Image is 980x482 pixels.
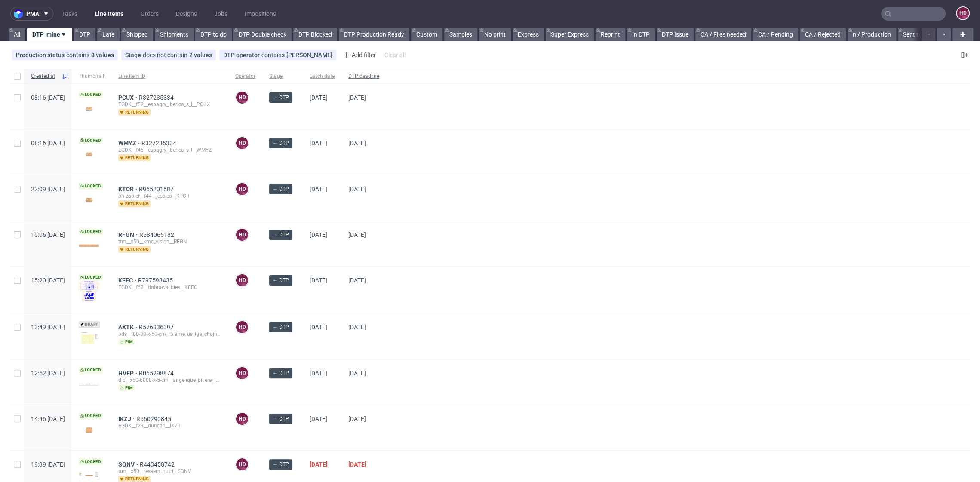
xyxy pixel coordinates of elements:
[800,28,846,41] a: CA / Rejected
[79,73,104,80] span: Thumbnail
[236,458,248,470] figcaption: HD
[79,244,99,247] img: version_two_editor_design
[235,73,255,80] span: Operator
[118,377,221,384] div: dlp__x50-6000-x-5-cm__angelique_piliere__HVEP
[310,415,327,422] span: [DATE]
[261,52,286,58] span: contains
[139,231,176,238] a: R584065182
[155,28,194,41] a: Shipments
[310,140,327,147] span: [DATE]
[118,101,221,108] div: EGDK__f52__espagry_iberica_s_l__PCUX
[348,324,366,331] span: [DATE]
[273,231,289,239] span: → DTP
[14,9,26,19] img: logo
[223,52,261,58] span: DTP operator
[236,92,248,104] figcaption: HD
[141,140,178,147] span: R327235334
[236,413,248,425] figcaption: HD
[310,231,327,238] span: [DATE]
[273,276,289,284] span: → DTP
[236,367,248,379] figcaption: HD
[118,422,221,429] div: EGDK__f23__duncan__IKZJ
[753,28,798,41] a: CA / Pending
[957,7,969,19] figcaption: HD
[31,370,65,377] span: 12:52 [DATE]
[348,140,366,147] span: [DATE]
[79,91,103,98] span: Locked
[348,231,366,238] span: [DATE]
[79,183,103,190] span: Locked
[118,238,221,245] div: ttm__x50__kmc_vision__RFGN
[66,52,91,58] span: contains
[236,183,248,195] figcaption: HD
[118,147,221,154] div: EGDK__f45__espagry_iberica_s_l__WMYZ
[273,369,289,377] span: → DTP
[596,28,625,41] a: Reprint
[118,231,139,238] a: RFGN
[310,277,327,284] span: [DATE]
[273,94,289,101] span: → DTP
[79,228,103,235] span: Locked
[118,109,151,116] span: returning
[286,52,332,58] div: [PERSON_NAME]
[26,11,39,17] span: pma
[444,28,477,41] a: Samples
[79,137,103,144] span: Locked
[171,7,202,21] a: Designs
[79,458,103,465] span: Locked
[125,52,143,58] span: Stage
[138,277,175,284] a: R797593435
[79,331,99,345] img: version_two_editor_design.png
[135,7,164,21] a: Orders
[91,52,114,58] div: 8 values
[339,28,409,41] a: DTP Production Ready
[31,140,65,147] span: 08:16 [DATE]
[340,48,378,62] div: Add filter
[16,52,66,58] span: Production status
[348,94,366,101] span: [DATE]
[118,186,139,193] a: KTCR
[31,231,65,238] span: 10:06 [DATE]
[118,370,139,377] a: HVEP
[27,28,72,41] a: DTP_mine
[143,52,189,58] span: does not contain
[236,229,248,241] figcaption: HD
[121,28,153,41] a: Shipped
[118,140,141,147] a: WMYZ
[79,471,99,480] img: version_two_editor_design.png
[118,468,221,475] div: ttm__x50__ressem_nutri__SQNV
[118,415,136,422] span: IKZJ
[79,274,103,281] span: Locked
[236,274,248,286] figcaption: HD
[269,73,296,80] span: Stage
[348,415,366,422] span: [DATE]
[848,28,896,41] a: n / Production
[209,7,233,21] a: Jobs
[273,461,289,468] span: → DTP
[348,186,366,193] span: [DATE]
[236,137,248,149] figcaption: HD
[293,28,337,41] a: DTP Blocked
[139,370,175,377] a: R065298874
[79,412,103,419] span: Locked
[118,154,151,161] span: returning
[79,103,99,114] img: version_two_editor_design
[139,186,175,193] span: R965201687
[118,200,151,207] span: returning
[513,28,544,41] a: Express
[118,461,140,468] span: SQNV
[79,367,103,374] span: Locked
[118,324,139,331] a: AXTK
[479,28,511,41] a: No print
[118,277,138,284] span: KEEC
[57,7,83,21] a: Tasks
[10,7,53,21] button: pma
